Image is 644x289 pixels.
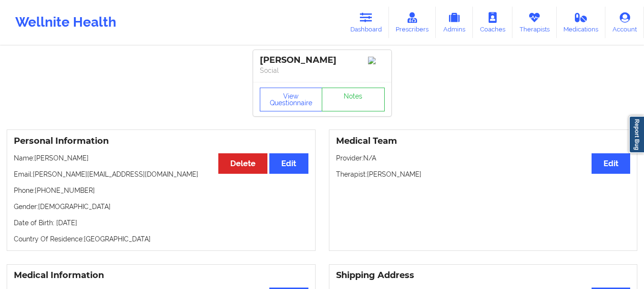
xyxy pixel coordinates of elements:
[14,153,308,163] p: Name: [PERSON_NAME]
[260,66,385,75] p: Social
[389,7,436,38] a: Prescribers
[218,153,267,174] button: Delete
[629,116,644,153] a: Report Bug
[336,270,631,281] h3: Shipping Address
[14,218,308,228] p: Date of Birth: [DATE]
[343,7,389,38] a: Dashboard
[605,7,644,38] a: Account
[14,202,308,211] p: Gender: [DEMOGRAPHIC_DATA]
[336,153,631,163] p: Provider: N/A
[336,169,631,179] p: Therapist: [PERSON_NAME]
[557,7,606,38] a: Medications
[260,55,385,66] div: [PERSON_NAME]
[322,88,385,111] a: Notes
[14,270,308,281] h3: Medical Information
[260,88,323,111] button: View Questionnaire
[14,169,308,179] p: Email: [PERSON_NAME][EMAIL_ADDRESS][DOMAIN_NAME]
[14,136,308,147] h3: Personal Information
[592,153,630,174] button: Edit
[14,234,308,244] p: Country Of Residence: [GEOGRAPHIC_DATA]
[14,186,308,195] p: Phone: [PHONE_NUMBER]
[473,7,512,38] a: Coaches
[269,153,308,174] button: Edit
[368,57,385,64] img: Image%2Fplaceholer-image.png
[436,7,473,38] a: Admins
[512,7,557,38] a: Therapists
[336,136,631,147] h3: Medical Team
